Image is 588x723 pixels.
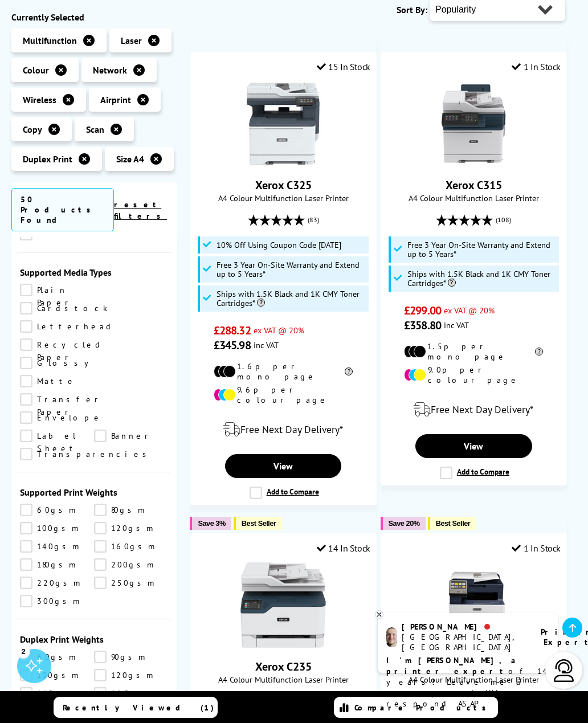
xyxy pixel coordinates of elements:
[402,632,526,652] div: [GEOGRAPHIC_DATA], [GEOGRAPHIC_DATA]
[94,558,168,571] a: 200gsm
[389,519,420,528] span: Save 20%
[255,178,312,193] a: Xerox C325
[93,64,127,76] span: Network
[386,627,397,647] img: ashley-livechat.png
[217,260,365,279] span: Free 3 Year On-Site Warranty and Extend up to 5 Years*
[94,669,168,681] a: 120gsm
[404,303,441,318] span: £299.00
[23,94,56,105] span: Wireless
[387,394,561,426] div: modal_delivery
[407,269,556,288] span: Ships with 1.5K Black and 1K CMY Toner Cartridges*
[20,634,168,645] div: Duplex Print Weights
[234,517,282,530] button: Best Seller
[386,655,549,709] p: of 14 years! Leave me a message and I'll respond ASAP
[214,323,251,338] span: £288.32
[240,157,326,169] a: Xerox C325
[100,94,131,105] span: Airprint
[308,691,319,712] span: (56)
[20,487,168,498] div: Supported Print Weights
[20,375,94,387] a: Matte
[415,434,532,458] a: View
[354,702,492,713] span: Compare Products
[198,519,225,528] span: Save 3%
[114,199,167,221] a: reset filters
[553,659,575,682] img: user-headset-light.svg
[196,674,370,685] span: A4 Colour Multifunction Laser Printer
[254,325,304,336] span: ex VAT @ 20%
[196,193,370,203] span: A4 Colour Multifunction Laser Printer
[317,542,370,554] div: 14 In Stock
[254,340,279,350] span: inc VAT
[214,361,353,382] li: 1.6p per mono page
[512,542,561,554] div: 1 In Stock
[190,517,231,530] button: Save 3%
[116,153,144,165] span: Size A4
[20,411,103,424] a: Envelope
[402,622,526,632] div: [PERSON_NAME]
[214,338,251,353] span: £345.98
[94,504,168,516] a: 80gsm
[63,702,214,713] span: Recently Viewed (1)
[23,35,77,46] span: Multifunction
[404,318,441,333] span: £358.80
[436,519,471,528] span: Best Seller
[23,64,49,76] span: Colour
[20,669,94,681] a: 100gsm
[444,320,469,330] span: inc VAT
[334,697,498,718] a: Compare Products
[444,305,495,316] span: ex VAT @ 20%
[94,522,168,534] a: 120gsm
[20,267,168,278] div: Supported Media Types
[440,467,509,479] label: Add to Compare
[250,487,319,499] label: Add to Compare
[196,414,370,446] div: modal_delivery
[54,697,218,718] a: Recently Viewed (1)
[407,240,556,259] span: Free 3 Year On-Site Warranty and Extend up to 5 Years*
[431,562,516,648] img: Xerox WorkCentre 6515DNI
[317,61,370,72] div: 15 In Stock
[20,577,94,589] a: 220gsm
[308,209,319,231] span: (83)
[11,11,177,23] div: Currently Selected
[11,188,114,231] span: 50 Products Found
[20,357,97,369] a: Glossy
[431,81,516,166] img: Xerox C315
[512,61,561,72] div: 1 In Stock
[20,302,108,314] a: Cardstock
[94,540,168,553] a: 160gsm
[255,659,312,674] a: Xerox C235
[225,454,342,478] a: View
[20,448,153,460] a: Transparencies
[428,517,476,530] button: Best Seller
[20,504,94,516] a: 60gsm
[20,687,94,700] a: 140gsm
[20,338,104,351] a: Recycled Paper
[20,430,94,442] a: Label Sheet
[23,153,72,165] span: Duplex Print
[20,558,94,571] a: 180gsm
[387,193,561,203] span: A4 Colour Multifunction Laser Printer
[397,4,427,15] span: Sort By:
[94,687,168,700] a: 160gsm
[20,595,94,607] a: 300gsm
[217,289,365,308] span: Ships with 1.5K Black and 1K CMY Toner Cartridges*
[94,430,168,442] a: Banner
[381,517,426,530] button: Save 20%
[240,81,326,166] img: Xerox C325
[20,522,94,534] a: 100gsm
[86,124,104,135] span: Scan
[214,385,353,405] li: 9.6p per colour page
[496,209,511,231] span: (108)
[20,284,94,296] a: Plain Paper
[386,655,519,676] b: I'm [PERSON_NAME], a printer expert
[240,562,326,648] img: Xerox C235
[23,124,42,135] span: Copy
[217,240,341,250] span: 10% Off Using Coupon Code [DATE]
[242,519,276,528] span: Best Seller
[20,651,94,663] a: 60gsm
[20,540,94,553] a: 140gsm
[20,393,103,406] a: Transfer Paper
[446,178,502,193] a: Xerox C315
[240,639,326,650] a: Xerox C235
[121,35,142,46] span: Laser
